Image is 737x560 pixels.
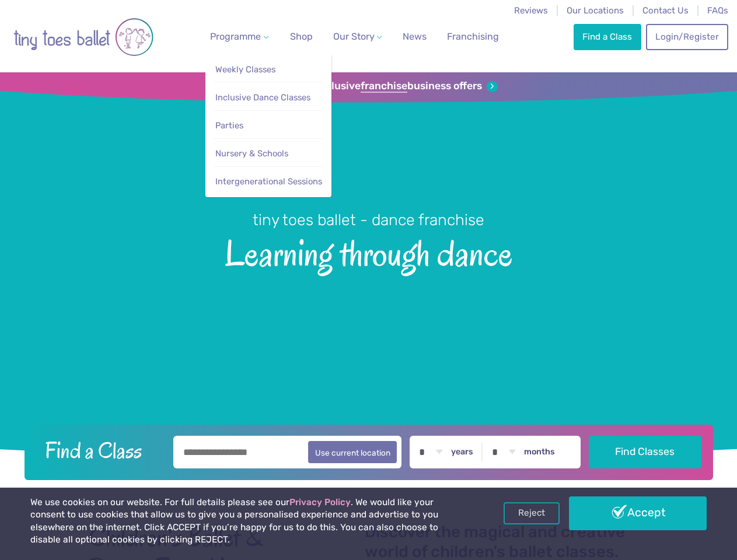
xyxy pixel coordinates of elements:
[646,24,728,50] a: Login/Register
[19,230,718,274] span: Learning through dance
[574,24,641,50] a: Find a Class
[308,441,397,463] button: Use current location
[328,25,386,48] a: Our Story
[361,80,407,93] strong: franchise
[290,31,313,42] span: Shop
[567,5,624,16] a: Our Locations
[442,25,504,48] a: Franchising
[569,496,707,530] a: Accept
[205,25,273,48] a: Programme
[215,92,310,103] span: Inclusive Dance Classes
[504,502,560,524] a: Reject
[214,115,323,136] a: Parties
[285,25,317,48] a: Shop
[253,211,484,229] small: tiny toes ballet - dance franchise
[36,436,165,465] h2: Find a Class
[215,148,288,159] span: Nursery & Schools
[215,176,322,187] span: Intergenerational Sessions
[215,64,275,75] span: Weekly Classes
[13,8,153,66] img: tiny toes ballet
[289,497,351,508] a: Privacy Policy
[214,143,323,164] a: Nursery & Schools
[30,496,470,547] p: We use cookies on our website. For full details please see our . We would like your consent to us...
[210,31,261,42] span: Programme
[589,436,701,468] button: Find Classes
[447,31,499,42] span: Franchising
[451,447,473,457] label: years
[214,171,323,192] a: Intergenerational Sessions
[707,5,728,16] a: FAQs
[214,59,323,80] a: Weekly Classes
[642,5,689,16] a: Contact Us
[215,120,243,131] span: Parties
[514,5,548,16] a: Reviews
[524,447,555,457] label: months
[398,25,431,48] a: News
[214,87,323,108] a: Inclusive Dance Classes
[239,80,498,93] a: Sign up for our exclusivefranchisebusiness offers
[333,31,375,42] span: Our Story
[403,31,427,42] span: News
